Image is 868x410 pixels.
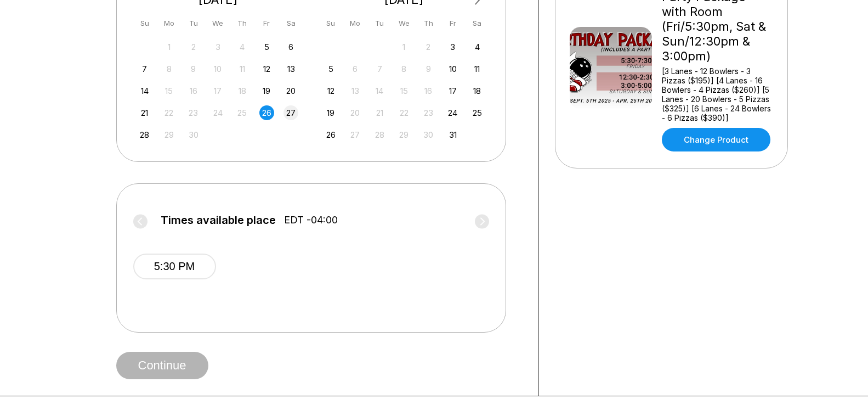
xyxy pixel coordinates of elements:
[211,83,225,98] div: Not available Wednesday, September 17th, 2025
[348,105,362,120] div: Not available Monday, October 20th, 2025
[421,127,436,142] div: Not available Thursday, October 30th, 2025
[421,40,436,54] div: Not available Thursday, October 2nd, 2025
[162,105,177,120] div: Not available Monday, September 22nd, 2025
[259,40,274,54] div: Choose Friday, September 5th, 2025
[396,127,411,142] div: Not available Wednesday, October 29th, 2025
[284,214,338,226] span: EDT -04:00
[470,40,485,54] div: Choose Saturday, October 4th, 2025
[186,105,201,120] div: Not available Tuesday, September 23rd, 2025
[259,105,274,120] div: Choose Friday, September 26th, 2025
[421,61,436,76] div: Not available Thursday, October 9th, 2025
[445,40,460,54] div: Choose Friday, October 3rd, 2025
[186,61,201,76] div: Not available Tuesday, September 9th, 2025
[161,214,276,226] span: Times available place
[470,105,485,120] div: Choose Saturday, October 25th, 2025
[137,61,152,76] div: Choose Sunday, September 7th, 2025
[162,16,177,31] div: Mo
[396,83,411,98] div: Not available Wednesday, October 15th, 2025
[283,105,298,120] div: Choose Saturday, September 27th, 2025
[396,40,411,54] div: Not available Wednesday, October 1st, 2025
[372,16,387,31] div: Tu
[372,127,387,142] div: Not available Tuesday, October 28th, 2025
[470,83,485,98] div: Choose Saturday, October 18th, 2025
[259,83,274,98] div: Choose Friday, September 19th, 2025
[186,40,201,54] div: Not available Tuesday, September 2nd, 2025
[211,105,225,120] div: Not available Wednesday, September 24th, 2025
[372,61,387,76] div: Not available Tuesday, October 7th, 2025
[348,16,362,31] div: Mo
[324,61,338,76] div: Choose Sunday, October 5th, 2025
[235,83,249,98] div: Not available Thursday, September 18th, 2025
[421,105,436,120] div: Not available Thursday, October 23rd, 2025
[396,105,411,120] div: Not available Wednesday, October 22nd, 2025
[136,38,300,142] div: month 2025-09
[162,83,177,98] div: Not available Monday, September 15th, 2025
[235,61,249,76] div: Not available Thursday, September 11th, 2025
[211,16,225,31] div: We
[322,38,486,142] div: month 2025-10
[445,83,460,98] div: Choose Friday, October 17th, 2025
[235,40,249,54] div: Not available Thursday, September 4th, 2025
[396,16,411,31] div: We
[324,16,338,31] div: Su
[396,61,411,76] div: Not available Wednesday, October 8th, 2025
[186,16,201,31] div: Tu
[259,16,274,31] div: Fr
[162,127,177,142] div: Not available Monday, September 29th, 2025
[162,40,177,54] div: Not available Monday, September 1st, 2025
[211,40,225,54] div: Not available Wednesday, September 3rd, 2025
[372,83,387,98] div: Not available Tuesday, October 14th, 2025
[445,105,460,120] div: Choose Friday, October 24th, 2025
[470,61,485,76] div: Choose Saturday, October 11th, 2025
[445,127,460,142] div: Choose Friday, October 31st, 2025
[421,16,436,31] div: Th
[283,83,298,98] div: Choose Saturday, September 20th, 2025
[348,83,362,98] div: Not available Monday, October 13th, 2025
[162,61,177,76] div: Not available Monday, September 8th, 2025
[324,105,338,120] div: Choose Sunday, October 19th, 2025
[324,83,338,98] div: Choose Sunday, October 12th, 2025
[662,66,773,122] div: [3 Lanes - 12 Bowlers - 3 Pizzas ($195)] [4 Lanes - 16 Bowlers - 4 Pizzas ($260)] [5 Lanes - 20 B...
[283,61,298,76] div: Choose Saturday, September 13th, 2025
[283,40,298,54] div: Choose Saturday, September 6th, 2025
[445,16,460,31] div: Fr
[137,127,152,142] div: Choose Sunday, September 28th, 2025
[445,61,460,76] div: Choose Friday, October 10th, 2025
[283,16,298,31] div: Sa
[235,16,249,31] div: Th
[324,127,338,142] div: Choose Sunday, October 26th, 2025
[570,27,652,109] img: Party Package with Room (Fri/5:30pm, Sat & Sun/12:30pm & 3:00pm)
[137,16,152,31] div: Su
[348,61,362,76] div: Not available Monday, October 6th, 2025
[211,61,225,76] div: Not available Wednesday, September 10th, 2025
[137,105,152,120] div: Choose Sunday, September 21st, 2025
[421,83,436,98] div: Not available Thursday, October 16th, 2025
[662,128,770,151] a: Change Product
[133,254,216,279] button: 5:30 PM
[137,83,152,98] div: Choose Sunday, September 14th, 2025
[235,105,249,120] div: Not available Thursday, September 25th, 2025
[186,83,201,98] div: Not available Tuesday, September 16th, 2025
[348,127,362,142] div: Not available Monday, October 27th, 2025
[372,105,387,120] div: Not available Tuesday, October 21st, 2025
[470,16,485,31] div: Sa
[186,127,201,142] div: Not available Tuesday, September 30th, 2025
[259,61,274,76] div: Choose Friday, September 12th, 2025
